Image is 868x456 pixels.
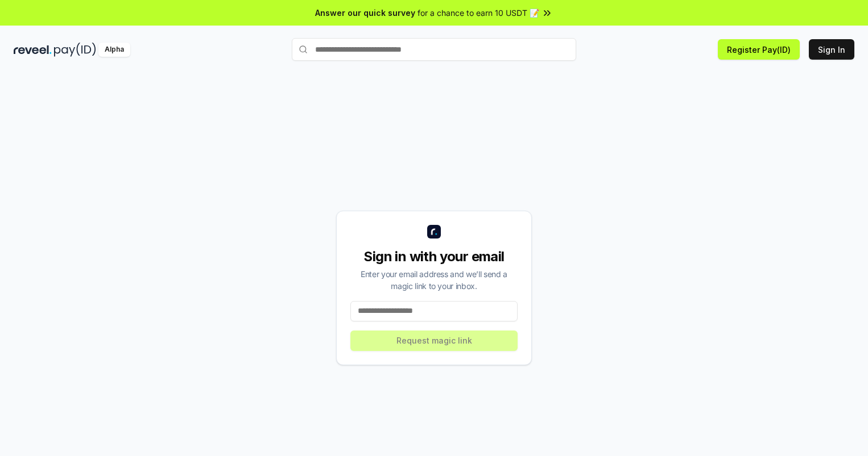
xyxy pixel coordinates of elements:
div: Sign in with your email [350,248,518,266]
div: Enter your email address and we’ll send a magic link to your inbox. [350,268,518,292]
button: Sign In [809,39,854,60]
span: Answer our quick survey [315,7,415,19]
img: pay_id [54,43,96,57]
button: Register Pay(ID) [718,39,800,60]
div: Alpha [98,43,130,57]
img: reveel_dark [14,43,52,57]
span: for a chance to earn 10 USDT 📝 [418,7,539,19]
img: logo_small [427,225,441,239]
